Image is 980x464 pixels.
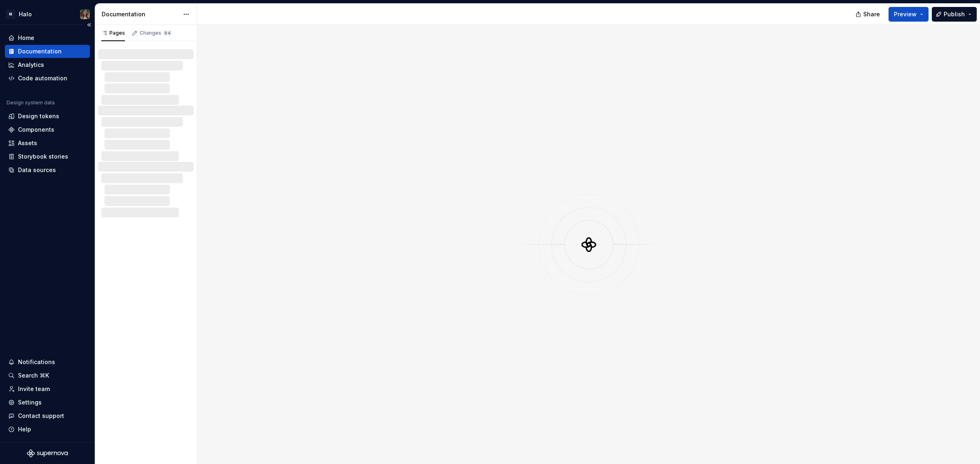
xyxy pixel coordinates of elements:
[944,10,965,18] span: Publish
[5,382,90,396] a: Invite team
[7,99,55,106] div: Design system data
[27,449,68,457] svg: Supernova Logo
[5,72,90,85] a: Code automation
[6,9,16,19] div: M
[18,139,37,147] div: Assets
[80,9,90,19] img: Lynne
[5,110,90,123] a: Design tokens
[18,74,67,82] div: Code automation
[5,137,90,150] a: Assets
[18,398,42,407] div: Settings
[5,409,90,422] button: Contact support
[889,7,929,22] button: Preview
[18,47,62,55] div: Documentation
[5,423,90,436] button: Help
[5,150,90,163] a: Storybook stories
[5,58,90,71] a: Analytics
[2,5,93,23] button: MHaloLynne
[841,9,851,18] img: Lynne
[140,30,172,36] div: Changes
[102,10,179,18] div: Documentation
[5,31,90,44] a: Home
[932,7,977,22] button: Publish
[18,166,56,174] div: Data sources
[18,126,54,134] div: Components
[5,164,90,177] a: Data sources
[83,19,95,31] button: Collapse sidebar
[18,371,49,380] div: Search ⌘K
[18,112,59,120] div: Design tokens
[5,369,90,382] button: Search ⌘K
[5,396,90,409] a: Settings
[18,34,34,42] div: Home
[18,358,55,366] div: Notifications
[19,10,32,18] div: Halo
[851,7,885,22] button: Share
[18,152,68,161] div: Storybook stories
[5,356,90,369] button: Notifications
[18,61,44,69] div: Analytics
[18,425,31,433] div: Help
[18,385,50,393] div: Invite team
[101,30,125,36] div: Pages
[863,10,880,18] span: Share
[163,30,172,36] span: 84
[894,10,917,18] span: Preview
[18,412,64,420] div: Contact support
[5,123,90,136] a: Components
[5,45,90,58] a: Documentation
